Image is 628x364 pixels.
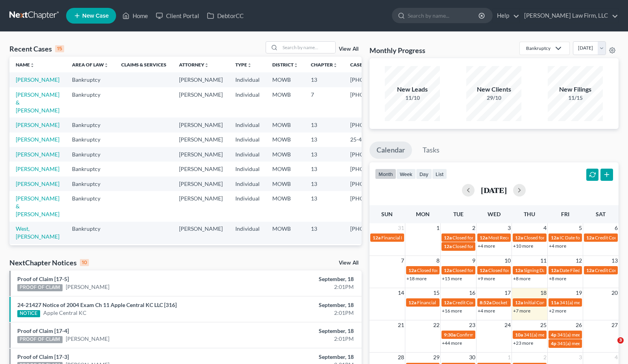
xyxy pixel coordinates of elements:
[66,87,115,118] td: Bankruptcy
[16,151,59,158] a: [PERSON_NAME]
[515,235,523,241] span: 12a
[305,132,344,147] td: 13
[578,353,583,362] span: 3
[66,222,115,244] td: Bankruptcy
[492,300,563,305] span: Docket Text: for [PERSON_NAME]
[526,45,550,51] div: Bankruptcy
[152,9,203,23] a: Client Portal
[247,301,354,309] div: September, 18
[549,308,566,314] a: +2 more
[344,176,405,191] td: [PHONE_NUMBER]
[247,275,354,283] div: September, 18
[504,320,512,330] span: 24
[305,191,344,221] td: 13
[539,288,547,298] span: 18
[543,353,547,362] span: 2
[444,267,452,273] span: 12a
[478,308,495,314] a: +4 more
[614,353,619,362] span: 4
[397,320,405,330] span: 21
[17,276,69,282] a: Proof of Claim [17-5]
[204,63,209,68] i: unfold_more
[17,301,177,308] a: 24-21427 Notice of 2004 Exam Ch 11 Apple Central KC LLC [316]
[513,276,530,281] a: +8 more
[381,211,393,217] span: Sun
[488,211,501,217] span: Wed
[266,132,305,147] td: MOWB
[229,118,266,132] td: Individual
[229,147,266,162] td: Individual
[400,256,405,265] span: 7
[586,267,594,273] span: 12a
[478,243,495,249] a: +4 more
[468,353,476,362] span: 30
[468,320,476,330] span: 23
[247,353,354,361] div: September, 18
[468,288,476,298] span: 16
[596,211,606,217] span: Sat
[444,243,452,249] span: 12a
[453,235,512,241] span: Closed for [PERSON_NAME]
[66,335,109,343] a: [PERSON_NAME]
[416,169,432,179] button: day
[80,259,89,266] div: 10
[478,276,495,281] a: +9 more
[17,336,63,343] div: PROOF OF CLAIM
[17,353,69,360] a: Proof of Claim [17-3]
[344,87,405,118] td: [PHONE_NUMBER]
[16,76,59,83] a: [PERSON_NAME]
[560,267,625,273] span: Date Filed for [PERSON_NAME]
[17,327,69,334] a: Proof of Claim [17-4]
[548,85,603,94] div: New Filings
[229,222,266,244] td: Individual
[229,244,266,274] td: Individual
[66,191,115,221] td: Bankruptcy
[66,72,115,87] td: Bankruptcy
[466,85,521,94] div: New Clients
[471,223,476,233] span: 2
[66,176,115,191] td: Bankruptcy
[247,335,354,343] div: 2:01PM
[16,91,59,114] a: [PERSON_NAME] & [PERSON_NAME]
[16,121,59,128] a: [PERSON_NAME]
[66,244,115,274] td: Bankruptcy
[586,235,594,241] span: 12a
[173,222,229,244] td: [PERSON_NAME]
[173,244,229,274] td: [PERSON_NAME]
[266,72,305,87] td: MOWB
[453,243,559,249] span: Closed for [PERSON_NAME][GEOGRAPHIC_DATA]
[543,223,547,233] span: 4
[432,169,447,179] button: list
[551,332,556,338] span: 4p
[385,94,440,102] div: 11/10
[396,169,416,179] button: week
[551,267,559,273] span: 12a
[266,147,305,162] td: MOWB
[515,332,523,338] span: 10a
[539,256,547,265] span: 11
[442,308,462,314] a: +16 more
[397,288,405,298] span: 14
[266,244,305,274] td: MOWB
[43,309,87,317] a: Apple Central KC
[305,176,344,191] td: 13
[369,46,425,55] h3: Monthly Progress
[416,211,430,217] span: Mon
[436,223,440,233] span: 1
[515,300,523,305] span: 12a
[266,118,305,132] td: MOWB
[397,353,405,362] span: 28
[480,267,488,273] span: 12a
[66,118,115,132] td: Bankruptcy
[549,276,566,281] a: +8 more
[173,147,229,162] td: [PERSON_NAME]
[549,243,566,249] a: +4 more
[9,44,64,53] div: Recent Cases
[611,288,619,298] span: 20
[408,300,416,305] span: 12a
[551,235,559,241] span: 12a
[480,300,491,305] span: 8:52a
[375,169,396,179] button: month
[385,85,440,94] div: New Leads
[575,288,583,298] span: 19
